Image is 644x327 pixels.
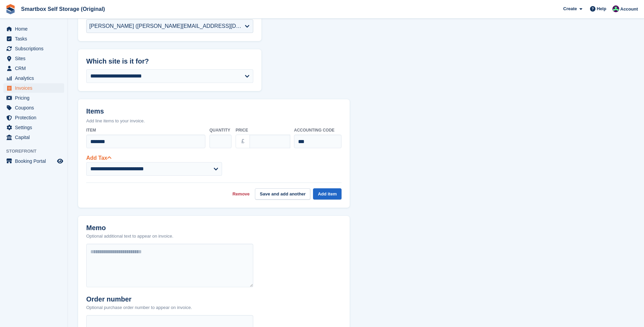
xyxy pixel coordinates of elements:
span: Settings [15,123,56,132]
span: Help [597,5,606,12]
a: menu [3,133,64,142]
a: menu [3,93,64,103]
h2: Which site is it for? [86,57,253,65]
p: Optional purchase order number to appear on invoice. [86,304,192,311]
span: Create [563,5,577,12]
label: Price [236,127,290,133]
div: [PERSON_NAME] ([PERSON_NAME][EMAIL_ADDRESS][DOMAIN_NAME]) [89,22,245,30]
a: menu [3,24,64,34]
span: Capital [15,133,56,142]
label: Item [86,127,205,133]
span: Booking Portal [15,156,56,166]
button: Add item [313,188,342,200]
p: Optional additional text to appear on invoice. [86,233,173,240]
label: Accounting code [294,127,342,133]
h2: Items [86,107,342,117]
img: Alex Selenitsas [612,5,619,12]
a: menu [3,44,64,53]
h2: Order number [86,295,192,303]
a: menu [3,113,64,122]
a: Remove [233,191,250,197]
span: Invoices [15,83,56,93]
span: Account [620,6,638,13]
a: menu [3,103,64,113]
span: Analytics [15,73,56,83]
span: Coupons [15,103,56,113]
a: menu [3,54,64,63]
span: Home [15,24,56,34]
a: menu [3,34,64,44]
button: Save and add another [255,188,310,200]
a: Smartbox Self Storage (Original) [18,3,108,15]
a: menu [3,83,64,93]
span: Protection [15,113,56,122]
label: Quantity [209,127,232,133]
span: Pricing [15,93,56,103]
span: CRM [15,64,56,73]
a: Add Tax [86,155,111,161]
span: Storefront [6,148,68,155]
a: menu [3,64,64,73]
span: Tasks [15,34,56,44]
p: Add line items to your invoice. [86,118,342,124]
span: Sites [15,54,56,63]
img: stora-icon-8386f47178a22dfd0bd8f6a31ec36ba5ce8667c1dd55bd0f319d3a0aa187defe.svg [5,4,16,14]
a: menu [3,156,64,166]
a: menu [3,123,64,132]
span: Subscriptions [15,44,56,53]
a: Preview store [56,157,64,165]
h2: Memo [86,224,173,232]
a: menu [3,73,64,83]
